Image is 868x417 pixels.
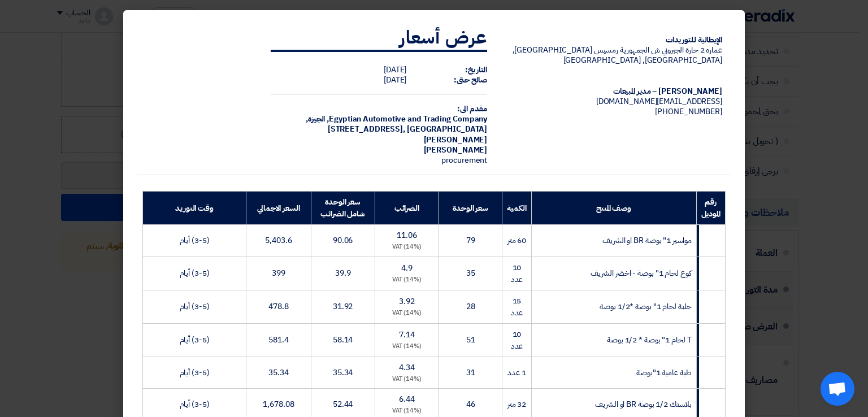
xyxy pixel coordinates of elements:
[399,296,415,307] span: 3.92
[511,262,523,285] span: 10 عدد
[380,242,434,252] div: (14%) VAT
[466,234,475,246] span: 79
[424,144,488,156] span: [PERSON_NAME]
[180,398,210,410] span: (3-5) أيام
[600,301,691,312] span: جلبة لحام 1" بوصة *1/2 بوصة
[384,74,406,86] span: [DATE]
[821,372,854,406] a: Open chat
[333,367,353,379] span: 35.34
[268,301,289,312] span: 478.8
[595,398,691,410] span: بلاستك 1/2 بوصة BR او الشريف
[399,393,415,405] span: 6.44
[180,301,210,312] span: (3-5) أيام
[180,334,210,346] span: (3-5) أيام
[397,229,417,241] span: 11.06
[180,267,210,279] span: (3-5) أيام
[466,367,475,379] span: 31
[513,44,722,66] span: عماره 2 حارة الجبروني ش الجمهورية رمسيس [GEOGRAPHIC_DATA], [GEOGRAPHIC_DATA], [GEOGRAPHIC_DATA]
[454,74,487,86] strong: صالح حتى:
[696,192,725,225] th: رقم الموديل
[511,328,523,352] span: 10 عدد
[636,367,691,379] span: طبة عامية 1"بوصة
[333,301,353,312] span: 31.92
[466,334,475,346] span: 51
[333,398,353,410] span: 52.44
[466,267,475,279] span: 35
[400,24,487,51] strong: عرض أسعار
[380,375,434,384] div: (14%) VAT
[607,334,692,346] span: T لحام 1" بوصة * 1/2 بوصة
[399,329,415,341] span: 7.14
[380,342,434,351] div: (14%) VAT
[399,362,415,373] span: 4.34
[335,267,351,279] span: 39.9
[180,367,210,379] span: (3-5) أيام
[380,406,434,416] div: (14%) VAT
[246,192,311,225] th: السعر الاجمالي
[466,301,475,312] span: 28
[263,398,294,410] span: 1,678.08
[439,192,502,225] th: سعر الوحدة
[268,334,289,346] span: 581.4
[375,192,439,225] th: الضرائب
[333,334,353,346] span: 58.14
[505,86,722,97] div: [PERSON_NAME] – مدير المبيعات
[507,367,526,379] span: 1 عدد
[384,64,406,76] span: [DATE]
[591,267,691,279] span: كوع لحام 1" بوصة - اخضر الشريف
[502,192,531,225] th: الكمية
[401,262,413,274] span: 4.9
[306,113,487,145] span: الجيزة, [GEOGRAPHIC_DATA] ,[STREET_ADDRESS][PERSON_NAME]
[507,398,527,410] span: 32 متر
[457,103,487,115] strong: مقدم الى:
[507,234,527,246] span: 60 متر
[505,35,722,45] div: الإيطالية للتوريدات
[327,113,487,125] span: Egyptian Automotive and Trading Company,
[380,275,434,285] div: (14%) VAT
[143,192,246,225] th: وقت التوريد
[333,234,353,246] span: 90.06
[596,95,722,107] span: [EMAIL_ADDRESS][DOMAIN_NAME]
[380,309,434,318] div: (14%) VAT
[655,106,722,118] span: [PHONE_NUMBER]
[465,64,487,76] strong: التاريخ:
[441,154,487,166] span: procurement
[272,267,285,279] span: 399
[265,234,292,246] span: 5,403.6
[531,192,696,225] th: وصف المنتج
[311,192,375,225] th: سعر الوحدة شامل الضرائب
[602,234,692,246] span: مواسير 1" بوصة BR او الشريف
[180,234,210,246] span: (3-5) أيام
[511,295,523,319] span: 15 عدد
[268,367,289,379] span: 35.34
[466,398,475,410] span: 46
